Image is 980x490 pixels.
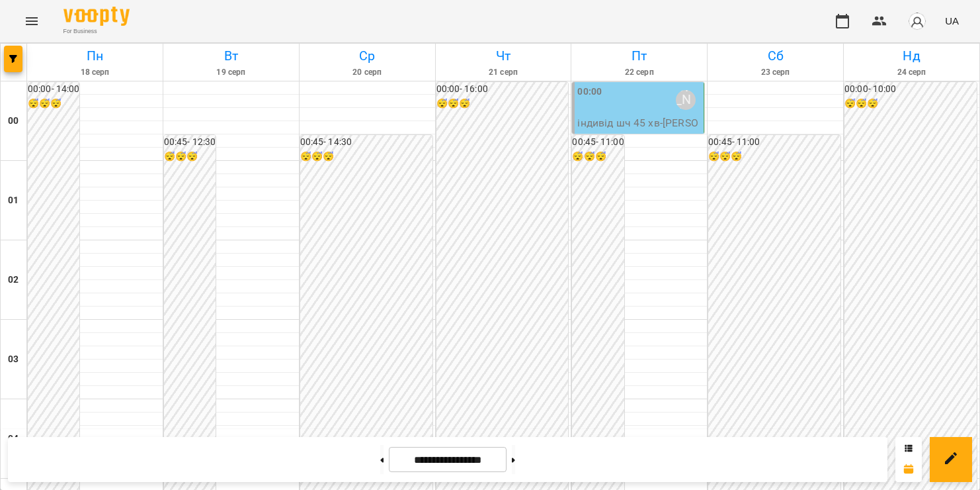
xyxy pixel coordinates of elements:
[28,97,79,111] h6: 😴😴😴
[300,150,432,164] h6: 😴😴😴
[577,85,602,99] label: 00:00
[164,150,216,164] h6: 😴😴😴
[945,14,959,28] span: UA
[438,66,569,79] h6: 21 серп
[300,135,432,150] h6: 00:45 - 14:30
[710,46,841,66] h6: Сб
[710,66,841,79] h6: 23 серп
[16,5,48,37] button: Menu
[164,135,216,150] h6: 00:45 - 12:30
[577,115,701,146] p: індивід шч 45 хв - [PERSON_NAME]
[8,193,19,208] h6: 01
[844,82,977,97] h6: 00:00 - 10:00
[940,9,964,33] button: UA
[165,46,297,66] h6: Вт
[846,66,977,79] h6: 24 серп
[708,150,840,164] h6: 😴😴😴
[29,46,161,66] h6: Пн
[63,7,130,26] img: Voopty Logo
[8,352,19,367] h6: 03
[846,46,977,66] h6: Нд
[908,12,926,30] img: avatar_s.png
[436,82,569,97] h6: 00:00 - 16:00
[572,150,624,164] h6: 😴😴😴
[8,273,19,287] h6: 02
[302,46,433,66] h6: Ср
[8,114,19,128] h6: 00
[29,66,161,79] h6: 18 серп
[573,46,705,66] h6: Пт
[165,66,297,79] h6: 19 серп
[676,90,696,110] div: Зверєва Анастасія
[573,66,705,79] h6: 22 серп
[438,46,569,66] h6: Чт
[63,27,130,36] span: For Business
[28,82,79,97] h6: 00:00 - 14:00
[844,97,977,111] h6: 😴😴😴
[708,135,840,150] h6: 00:45 - 11:00
[302,66,433,79] h6: 20 серп
[436,97,569,111] h6: 😴😴😴
[572,135,624,150] h6: 00:45 - 11:00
